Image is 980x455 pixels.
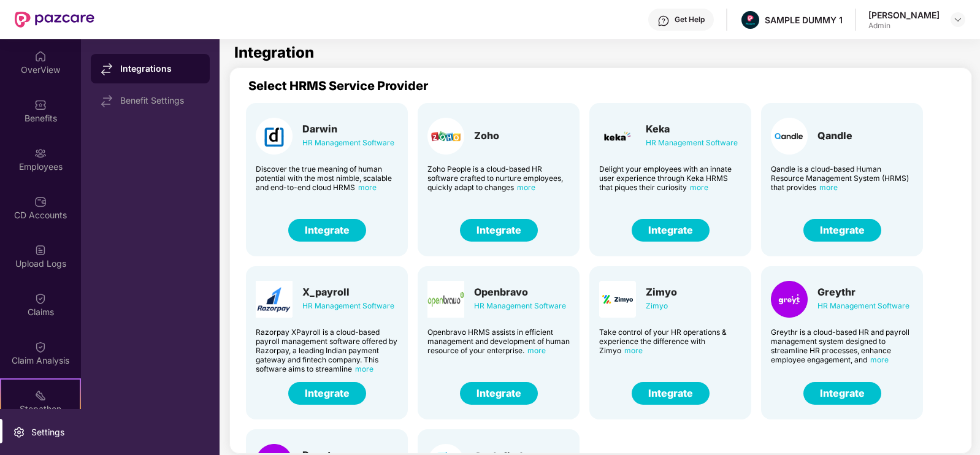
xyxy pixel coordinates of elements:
[868,9,940,21] div: [PERSON_NAME]
[868,21,940,31] div: Admin
[302,299,394,313] div: HR Management Software
[427,327,570,355] div: Openbravo HRMS assists in efficient management and development of human resource of your enterprise.
[234,45,314,60] h1: Integration
[13,426,25,438] img: svg+xml;base64,PHN2ZyBpZD0iU2V0dGluZy0yMHgyMCIgeG1sbnM9Imh0dHA6Ly93d3cudzMub3JnLzIwMDAvc3ZnIiB3aW...
[817,286,909,298] div: Greythr
[34,292,47,305] img: svg+xml;base64,PHN2ZyBpZD0iQ2xhaW0iIHhtbG5zPSJodHRwOi8vd3d3LnczLm9yZy8yMDAwL3N2ZyIgd2lkdGg9IjIwIi...
[256,118,293,155] img: Card Logo
[302,123,394,135] div: Darwin
[288,219,366,242] button: Integrate
[765,14,843,26] div: SAMPLE DUMMY 1
[34,196,47,208] img: svg+xml;base64,PHN2ZyBpZD0iQ0RfQWNjb3VudHMiIGRhdGEtbmFtZT0iQ0QgQWNjb3VudHMiIHhtbG5zPSJodHRwOi8vd3...
[771,327,913,364] div: Greythr is a cloud-based HR and payroll management system designed to streamline HR processes, en...
[358,183,377,192] span: more
[624,346,643,355] span: more
[819,183,838,192] span: more
[427,281,464,318] img: Card Logo
[34,99,47,111] img: svg+xml;base64,PHN2ZyBpZD0iQmVuZWZpdHMiIHhtbG5zPSJodHRwOi8vd3d3LnczLm9yZy8yMDAwL3N2ZyIgd2lkdGg9Ij...
[28,426,68,438] div: Settings
[771,118,808,155] img: Card Logo
[870,355,889,364] span: more
[817,129,852,142] div: Qandle
[427,164,570,192] div: Zoho People is a cloud-based HR software crafted to nurture employees, quickly adapt to changes
[34,50,47,63] img: svg+xml;base64,PHN2ZyBpZD0iSG9tZSIgeG1sbnM9Imh0dHA6Ly93d3cudzMub3JnLzIwMDAvc3ZnIiB3aWR0aD0iMjAiIG...
[101,63,113,75] img: svg+xml;base64,PHN2ZyB4bWxucz0iaHR0cDovL3d3dy53My5vcmcvMjAwMC9zdmciIHdpZHRoPSIxNy44MzIiIGhlaWdodD...
[120,96,200,105] div: Benefit Settings
[15,12,94,28] img: New Pazcare Logo
[34,341,47,353] img: svg+xml;base64,PHN2ZyBpZD0iQ2xhaW0iIHhtbG5zPSJodHRwOi8vd3d3LnczLm9yZy8yMDAwL3N2ZyIgd2lkdGg9IjIwIi...
[953,15,963,25] img: svg+xml;base64,PHN2ZyBpZD0iRHJvcGRvd24tMzJ4MzIiIHhtbG5zPSJodHRwOi8vd3d3LnczLm9yZy8yMDAwL3N2ZyIgd2...
[120,63,200,75] div: Integrations
[599,281,636,318] img: Card Logo
[771,281,808,318] img: Card Logo
[675,15,705,25] div: Get Help
[599,327,741,355] div: Take control of your HR operations & experience the difference with Zimyo
[427,118,464,155] img: Card Logo
[34,244,47,256] img: svg+xml;base64,PHN2ZyBpZD0iVXBsb2FkX0xvZ3MiIGRhdGEtbmFtZT0iVXBsb2FkIExvZ3MiIHhtbG5zPSJodHRwOi8vd3...
[803,382,881,405] button: Integrate
[355,364,373,373] span: more
[632,219,710,242] button: Integrate
[646,299,677,313] div: Zimyo
[527,346,546,355] span: more
[474,129,499,142] div: Zoho
[256,281,293,318] img: Card Logo
[599,164,741,192] div: Delight your employees with an innate user experience through Keka HRMS that piques their curiosity
[646,123,738,135] div: Keka
[741,11,759,29] img: Pazcare_Alternative_logo-01-01.png
[517,183,535,192] span: more
[460,382,538,405] button: Integrate
[803,219,881,242] button: Integrate
[771,164,913,192] div: Qandle is a cloud-based Human Resource Management System (HRMS) that provides
[460,219,538,242] button: Integrate
[34,389,47,402] img: svg+xml;base64,PHN2ZyB4bWxucz0iaHR0cDovL3d3dy53My5vcmcvMjAwMC9zdmciIHdpZHRoPSIyMSIgaGVpZ2h0PSIyMC...
[474,299,566,313] div: HR Management Software
[657,15,670,27] img: svg+xml;base64,PHN2ZyBpZD0iSGVscC0zMngzMiIgeG1sbnM9Imh0dHA6Ly93d3cudzMub3JnLzIwMDAvc3ZnIiB3aWR0aD...
[256,327,398,373] div: Razorpay XPayroll is a cloud-based payroll management software offered by Razorpay, a leading Ind...
[817,299,909,313] div: HR Management Software
[101,95,113,107] img: svg+xml;base64,PHN2ZyB4bWxucz0iaHR0cDovL3d3dy53My5vcmcvMjAwMC9zdmciIHdpZHRoPSIxNy44MzIiIGhlaWdodD...
[599,118,636,155] img: Card Logo
[690,183,708,192] span: more
[302,136,394,150] div: HR Management Software
[646,136,738,150] div: HR Management Software
[646,286,677,298] div: Zimyo
[1,403,80,415] div: Stepathon
[256,164,398,192] div: Discover the true meaning of human potential with the most nimble, scalable and end-to-end cloud ...
[288,382,366,405] button: Integrate
[632,382,710,405] button: Integrate
[34,147,47,159] img: svg+xml;base64,PHN2ZyBpZD0iRW1wbG95ZWVzIiB4bWxucz0iaHR0cDovL3d3dy53My5vcmcvMjAwMC9zdmciIHdpZHRoPS...
[302,286,394,298] div: X_payroll
[474,286,566,298] div: Openbravo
